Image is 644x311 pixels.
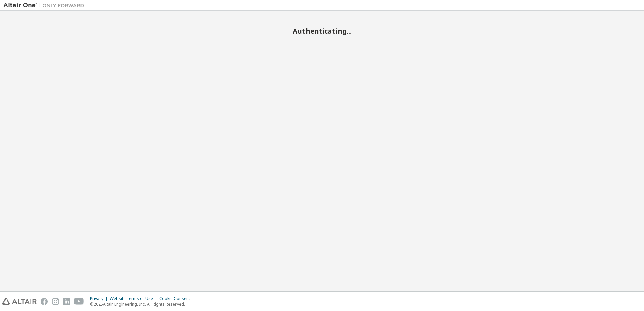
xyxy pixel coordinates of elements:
[74,298,84,305] img: youtube.svg
[63,298,70,305] img: linkedin.svg
[110,296,159,301] div: Website Terms of Use
[3,2,88,9] img: Altair One
[3,27,641,35] h2: Authenticating...
[41,298,48,305] img: facebook.svg
[159,296,194,301] div: Cookie Consent
[90,301,194,307] p: © 2025 Altair Engineering, Inc. All Rights Reserved.
[52,298,59,305] img: instagram.svg
[2,298,37,305] img: altair_logo.svg
[90,296,110,301] div: Privacy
